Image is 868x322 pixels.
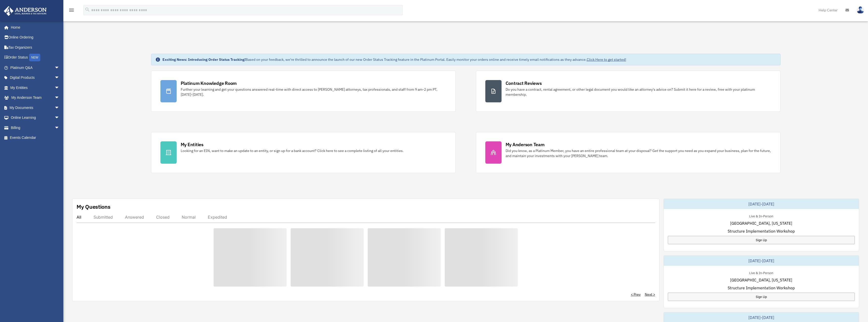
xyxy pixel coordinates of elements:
[4,32,67,43] a: Online Ordering
[181,148,404,153] div: Looking for an EIN, want to make an update to an entity, or sign up for a bank account? Click her...
[4,113,67,123] a: Online Learningarrow_drop_down
[2,6,48,16] img: Anderson Advisors Platinum Portal
[4,73,67,83] a: Digital Productsarrow_drop_down
[4,123,67,133] a: Billingarrow_drop_down
[181,80,237,86] div: Platinum Knowledge Room
[668,293,855,301] a: Sign Up
[476,132,781,173] a: My Anderson Team Did you know, as a Platinum Member, you have an entire professional team at your...
[29,54,40,61] div: NEW
[181,87,446,97] div: Further your learning and get your questions answered real-time with direct access to [PERSON_NAM...
[645,292,655,297] a: Next >
[85,7,90,12] i: search
[728,285,795,291] span: Structure Implementation Workshop
[54,83,65,93] span: arrow_drop_down
[181,141,204,148] div: My Entities
[4,42,67,52] a: Tax Organizers
[730,277,792,283] span: [GEOGRAPHIC_DATA], [US_STATE]
[4,52,67,63] a: Order StatusNEW
[162,57,626,62] div: Based on your feedback, we're thrilled to announce the launch of our new Order Status Tracking fe...
[745,270,777,275] div: Live & In-Person
[506,80,542,86] div: Contract Reviews
[54,73,65,83] span: arrow_drop_down
[476,71,781,112] a: Contract Reviews Do you have a contract, rental agreement, or other legal document you would like...
[156,215,170,220] div: Closed
[68,7,75,13] i: menu
[506,141,545,148] div: My Anderson Team
[77,203,110,211] div: My Questions
[4,63,67,73] a: Platinum Q&Aarrow_drop_down
[664,256,859,266] div: [DATE]-[DATE]
[54,93,65,103] span: arrow_drop_down
[4,103,67,113] a: My Documentsarrow_drop_down
[506,148,771,158] div: Did you know, as a Platinum Member, you have an entire professional team at your disposal? Get th...
[664,199,859,209] div: [DATE]-[DATE]
[68,9,75,13] a: menu
[728,228,795,234] span: Structure Implementation Workshop
[4,133,67,143] a: Events Calendar
[94,215,113,220] div: Submitted
[208,215,227,220] div: Expedited
[506,87,771,97] div: Do you have a contract, rental agreement, or other legal document you would like an attorney's ad...
[151,71,456,112] a: Platinum Knowledge Room Further your learning and get your questions answered real-time with dire...
[182,215,196,220] div: Normal
[857,6,864,14] img: User Pic
[4,22,65,32] a: Home
[54,123,65,133] span: arrow_drop_down
[631,292,641,297] a: < Prev
[4,83,67,93] a: My Entitiesarrow_drop_down
[162,57,246,62] strong: Exciting News: Introducing Order Status Tracking!
[745,213,777,218] div: Live & In-Person
[730,220,792,226] span: [GEOGRAPHIC_DATA], [US_STATE]
[54,113,65,123] span: arrow_drop_down
[77,215,81,220] div: All
[4,93,67,103] a: My Anderson Teamarrow_drop_down
[125,215,144,220] div: Answered
[587,57,626,62] a: Click Here to get started!
[668,236,855,244] a: Sign Up
[54,63,65,73] span: arrow_drop_down
[151,132,456,173] a: My Entities Looking for an EIN, want to make an update to an entity, or sign up for a bank accoun...
[54,103,65,113] span: arrow_drop_down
